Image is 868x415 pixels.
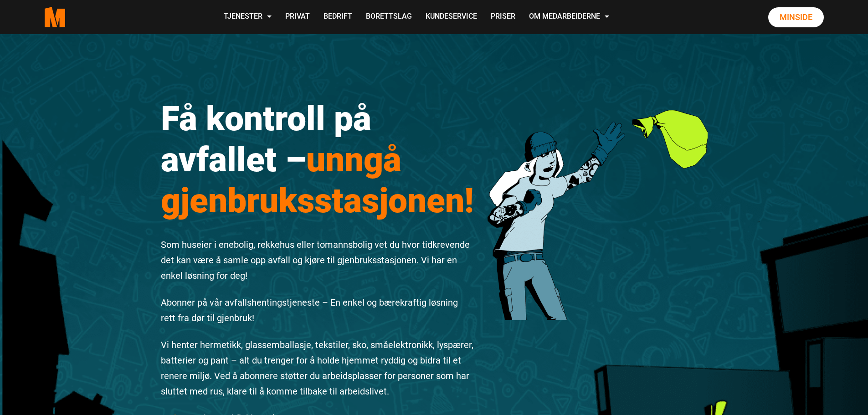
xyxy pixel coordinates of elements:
[161,237,474,283] p: Som huseier i enebolig, rekkehus eller tomannsbolig vet du hvor tidkrevende det kan være å samle ...
[161,139,474,220] span: unngå gjenbruksstasjonen!
[768,7,824,27] a: Minside
[161,337,474,399] p: Vi henter hermetikk, glassemballasje, tekstiler, sko, småelektronikk, lyspærer, batterier og pant...
[419,1,484,33] a: Kundeservice
[278,1,317,33] a: Privat
[488,77,708,320] img: 201222 Rydde Karakter 3 1
[522,1,616,33] a: Om Medarbeiderne
[217,1,278,33] a: Tjenester
[161,98,474,221] h1: Få kontroll på avfallet –
[161,295,474,326] p: Abonner på vår avfallshentingstjeneste – En enkel og bærekraftig løsning rett fra dør til gjenbruk!
[359,1,419,33] a: Borettslag
[484,1,522,33] a: Priser
[317,1,359,33] a: Bedrift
